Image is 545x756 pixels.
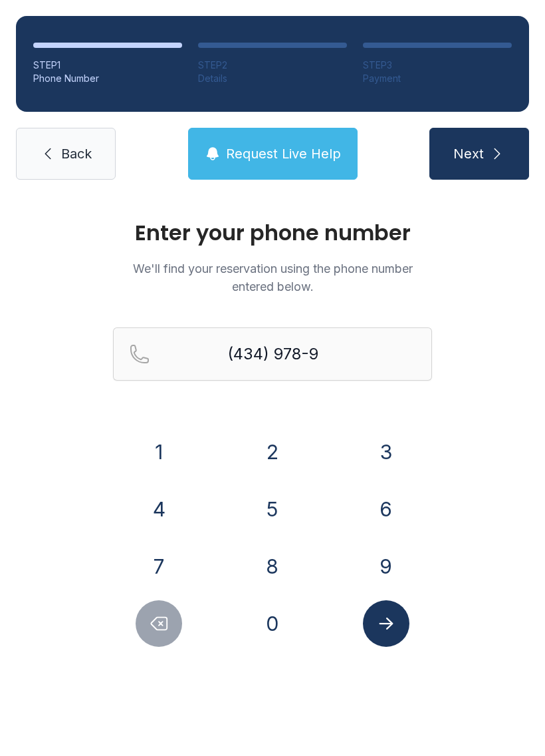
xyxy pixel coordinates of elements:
button: 5 [249,486,296,532]
span: Next [453,144,484,163]
div: STEP 1 [33,59,182,72]
button: 0 [249,600,296,647]
button: 3 [363,429,409,475]
span: Request Live Help [226,144,341,163]
button: 4 [136,486,182,532]
div: Payment [363,72,512,85]
button: Delete number [136,600,182,647]
div: Details [198,72,347,85]
input: Reservation phone number [113,327,432,381]
div: Phone Number [33,72,182,85]
button: 1 [136,429,182,475]
button: Submit lookup form [363,600,409,647]
p: We'll find your reservation using the phone number entered below. [113,260,432,295]
div: STEP 2 [198,59,347,72]
button: 7 [136,543,182,590]
div: STEP 3 [363,59,512,72]
button: 8 [249,543,296,590]
span: Back [61,144,92,163]
button: 9 [363,543,409,590]
button: 2 [249,429,296,475]
h1: Enter your phone number [113,222,432,244]
button: 6 [363,486,409,532]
